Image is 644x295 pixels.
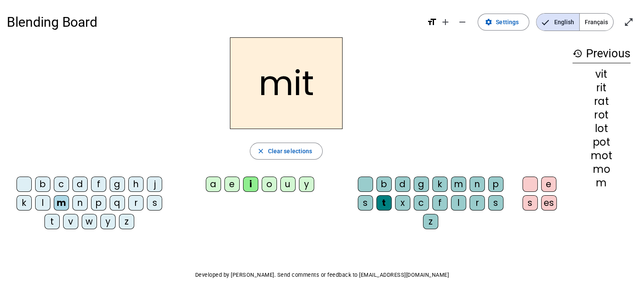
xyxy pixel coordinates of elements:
[414,177,429,192] div: g
[91,195,106,211] div: p
[376,177,392,192] div: b
[54,195,69,211] div: m
[454,14,471,31] button: Decrease font size
[72,177,88,192] div: d
[262,177,277,192] div: o
[437,14,454,31] button: Increase font size
[572,110,630,120] div: rot
[128,195,144,211] div: r
[243,177,258,192] div: i
[128,177,144,192] div: h
[224,177,240,192] div: e
[496,17,519,27] span: Settings
[572,44,630,63] h3: Previous
[432,177,448,192] div: k
[35,195,50,211] div: l
[147,177,162,192] div: j
[423,214,438,229] div: z
[478,14,529,31] button: Settings
[414,195,429,211] div: c
[280,177,296,192] div: u
[110,177,125,192] div: g
[580,14,613,31] span: Français
[119,214,134,229] div: z
[206,177,221,192] div: a
[35,177,50,192] div: b
[485,18,492,26] mat-icon: settings
[250,143,323,160] button: Clear selections
[100,214,116,229] div: y
[572,69,630,79] div: vit
[572,96,630,107] div: rat
[572,124,630,134] div: lot
[299,177,314,192] div: y
[572,83,630,93] div: rit
[395,195,410,211] div: x
[257,147,265,155] mat-icon: close
[488,195,503,211] div: s
[147,195,162,211] div: s
[376,195,392,211] div: t
[624,17,634,27] mat-icon: open_in_full
[17,195,32,211] div: k
[432,195,448,211] div: f
[451,195,466,211] div: l
[63,214,78,229] div: v
[470,177,485,192] div: n
[7,8,420,36] h1: Blending Board
[427,17,437,27] mat-icon: format_size
[110,195,125,211] div: q
[572,164,630,174] div: mo
[451,177,466,192] div: m
[440,17,451,27] mat-icon: add
[54,177,69,192] div: c
[7,270,637,280] p: Developed by [PERSON_NAME]. Send comments or feedback to [EMAIL_ADDRESS][DOMAIN_NAME]
[488,177,503,192] div: p
[572,48,583,59] mat-icon: history
[572,178,630,188] div: m
[620,14,637,31] button: Enter full screen
[522,195,538,211] div: s
[72,195,88,211] div: n
[230,37,343,129] h2: mit
[457,17,467,27] mat-icon: remove
[82,214,97,229] div: w
[91,177,106,192] div: f
[395,177,410,192] div: d
[572,151,630,161] div: mot
[44,214,60,229] div: t
[536,13,614,31] mat-button-toggle-group: Language selection
[536,14,579,31] span: English
[358,195,373,211] div: s
[268,146,312,156] span: Clear selections
[541,195,557,211] div: es
[541,177,556,192] div: e
[470,195,485,211] div: r
[572,137,630,147] div: pot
